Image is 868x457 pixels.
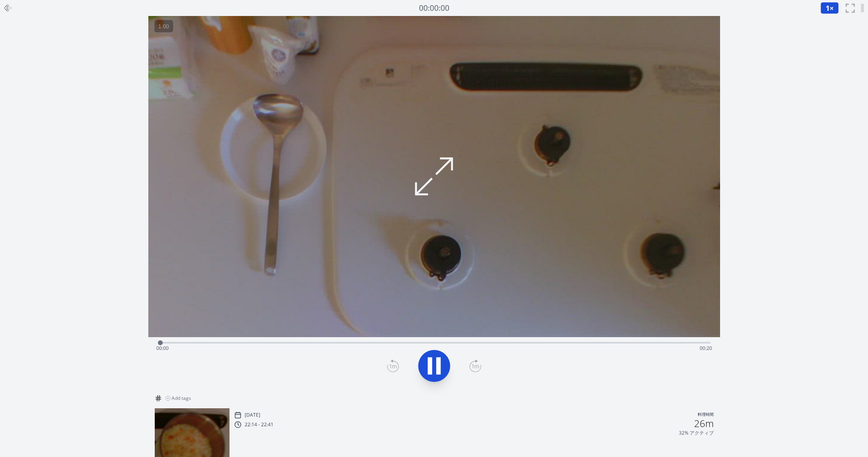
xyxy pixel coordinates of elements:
span: 00:20 [700,345,712,352]
p: [DATE] [245,412,260,418]
p: 料理時間 [698,411,714,419]
button: 1× [820,2,839,14]
p: 32% アクティブ [679,430,714,436]
h2: 26m [694,419,714,428]
span: Add tags [172,395,191,401]
button: Add tags [162,392,194,405]
a: 00:00:00 [419,2,449,14]
p: 22:14 - 22:41 [245,421,273,428]
span: 1 [826,3,830,13]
